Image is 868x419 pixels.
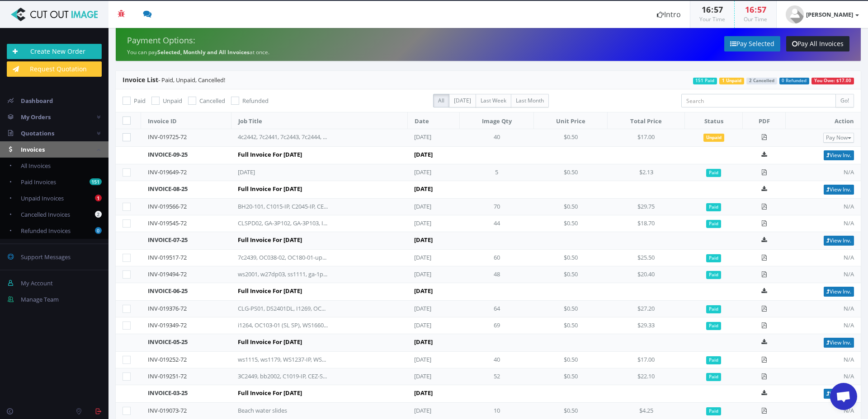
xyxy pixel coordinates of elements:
td: N/A [786,368,861,385]
a: View Inv. [824,150,854,160]
div: CLSPD02, GA-3P102, GA-3P103, I, i1276, ws1339, [238,219,328,228]
a: Pay All Invoices [786,36,849,51]
span: Quotations [21,129,54,137]
th: Date [407,112,459,129]
span: Paid [706,203,721,211]
a: INVOICE-07-25 [148,236,188,244]
div: ws2001, w27dp03, ss1111, ga-1p101, CESPD02 [238,270,328,279]
b: 0 [95,227,102,234]
input: Search [681,94,836,107]
label: Last Month [511,94,549,107]
span: Paid [706,322,721,330]
a: View Inv. [824,389,854,399]
input: Go! [835,94,854,107]
label: [DATE] [449,94,476,107]
b: 1 [95,195,102,201]
span: Dashboard [21,97,53,105]
td: 44 [459,215,533,232]
td: [DATE] [407,129,459,147]
td: N/A [786,199,861,215]
span: Paid [134,97,146,105]
span: Paid [706,220,721,228]
span: All Invoices [21,162,51,170]
span: Refunded [242,97,269,105]
span: Paid [706,169,721,177]
span: 16 [745,4,754,15]
a: Create New Order [7,44,102,59]
th: Total Price [608,112,685,129]
td: Full Invoice For [DATE] [231,147,407,164]
span: Invoices [21,145,45,154]
span: Refunded Invoices [21,227,71,235]
label: All [433,94,449,107]
td: Full Invoice For [DATE] [231,334,407,352]
div: BH20-101, C1015-IP, C2045-IP, CEZ-IP07, OC061-01, OC100-01, WS1366, WS1501SP, WS2001IP [238,202,328,211]
td: $2.13 [608,164,685,181]
th: Unit Price [534,112,608,129]
td: N/A [786,266,861,283]
a: INV-019494-72 [148,270,187,278]
span: My Account [21,279,53,287]
span: You Owe: $17.00 [811,78,854,84]
span: - Paid, Unpaid, Cancelled! [123,76,225,84]
span: 1 Unpaid [719,78,744,84]
td: $29.33 [608,317,685,334]
span: Unpaid [163,97,182,105]
td: N/A [786,317,861,334]
a: View Inv. [824,287,854,297]
a: INV-019349-72 [148,321,187,329]
th: Status [685,112,743,129]
th: PDF [743,112,786,129]
span: Paid [706,407,721,415]
td: [DATE] [407,250,459,266]
label: Last Week [476,94,511,107]
td: [DATE] [407,317,459,334]
td: [DATE] [407,164,459,181]
span: Paid [706,271,721,279]
a: [PERSON_NAME] [777,1,868,28]
td: $0.50 [534,266,608,283]
td: $0.50 [534,368,608,385]
a: Intro [648,1,690,28]
span: Unpaid [703,134,724,142]
span: Cancelled Invoices [21,210,70,219]
span: Support Messages [21,253,71,261]
td: [DATE] [407,181,534,199]
td: [DATE] [407,266,459,283]
span: My Orders [21,113,51,121]
div: CLG-PS01, DS2401DL, I1269, OC047-02, WN32SP02, WN2702SP, WS343, WS1366 [238,304,328,313]
a: INVOICE-08-25 [148,185,188,193]
td: [DATE] [407,215,459,232]
span: Paid [706,305,721,313]
a: INV-019252-72 [148,355,187,363]
div: 7c2439, OC038-02, OC180-01-update, WS1018, WS1027, WS1115, WS1190, WS1646 [238,253,328,262]
td: $0.50 [534,164,608,181]
span: : [711,4,714,15]
td: $0.50 [534,317,608,334]
td: 40 [459,352,533,368]
td: $27.20 [608,301,685,317]
td: Full Invoice For [DATE] [231,283,407,301]
a: View Inv. [824,338,854,348]
a: View Inv. [824,185,854,195]
span: 151 Paid [693,78,717,84]
span: Paid [706,373,721,381]
a: INV-019251-72 [148,372,187,380]
td: N/A [786,352,861,368]
td: 64 [459,301,533,317]
a: INV-019545-72 [148,219,187,227]
a: INVOICE-03-25 [148,389,188,397]
td: N/A [786,164,861,181]
td: 70 [459,199,533,215]
td: 40 [459,129,533,147]
td: [DATE] [407,301,459,317]
td: $17.00 [608,129,685,147]
img: user_default.jpg [786,5,804,23]
h4: Payment Options: [127,36,481,45]
td: [DATE] [407,368,459,385]
span: Manage Team [21,295,59,303]
a: INV-019073-72 [148,406,187,414]
td: 60 [459,250,533,266]
td: $0.50 [534,215,608,232]
div: Open chat [830,383,857,410]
